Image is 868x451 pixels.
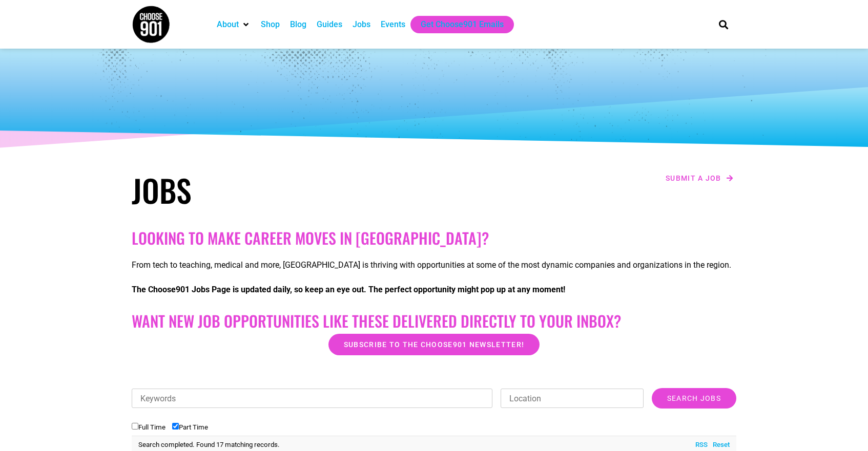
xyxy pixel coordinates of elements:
strong: The Choose901 Jobs Page is updated daily, so keep an eye out. The perfect opportunity might pop u... [132,285,565,294]
h2: Want New Job Opportunities like these Delivered Directly to your Inbox? [132,312,736,330]
a: Submit a job [663,171,736,185]
a: Jobs [353,18,370,31]
a: Subscribe to the Choose901 newsletter! [328,334,540,355]
input: Part Time [172,423,179,429]
input: Location [501,389,644,408]
h2: Looking to make career moves in [GEOGRAPHIC_DATA]? [132,229,736,247]
input: Search Jobs [652,388,736,409]
a: Shop [261,18,280,31]
span: Search completed. Found 17 matching records. [138,441,280,448]
a: Get Choose901 Emails [421,18,504,31]
h1: Jobs [132,171,429,208]
input: Full Time [132,423,138,429]
label: Part Time [172,423,208,431]
a: About [217,18,239,31]
nav: Main nav [212,16,701,33]
p: From tech to teaching, medical and more, [GEOGRAPHIC_DATA] is thriving with opportunities at some... [132,259,736,271]
input: Keywords [132,389,492,408]
a: Events [381,18,405,31]
span: Subscribe to the Choose901 newsletter! [344,341,524,348]
span: Submit a job [666,175,721,182]
label: Full Time [132,423,166,431]
a: Reset [708,440,730,450]
div: Search [715,16,732,33]
a: Blog [290,18,306,31]
a: Guides [317,18,342,31]
div: About [212,16,256,33]
a: RSS [690,440,708,450]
